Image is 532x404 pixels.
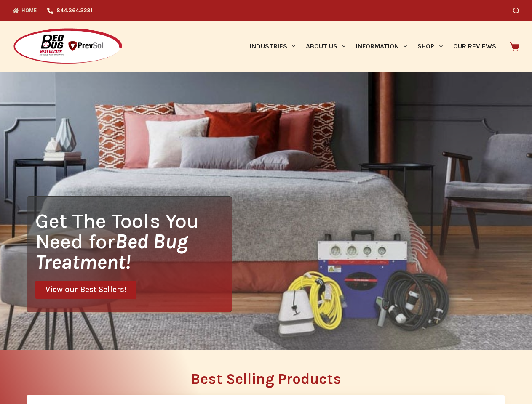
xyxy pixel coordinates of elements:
span: View our Best Sellers! [45,286,126,294]
i: Bed Bug Treatment! [35,229,188,274]
nav: Primary [244,21,501,72]
button: Search [513,8,519,14]
a: Our Reviews [448,21,501,72]
h1: Get The Tools You Need for [35,210,232,272]
a: View our Best Sellers! [35,281,136,299]
h2: Best Selling Products [27,372,505,386]
a: About Us [300,21,350,72]
a: Industries [244,21,300,72]
a: Shop [412,21,448,72]
a: Information [351,21,412,72]
img: Prevsol/Bed Bug Heat Doctor [13,28,123,65]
